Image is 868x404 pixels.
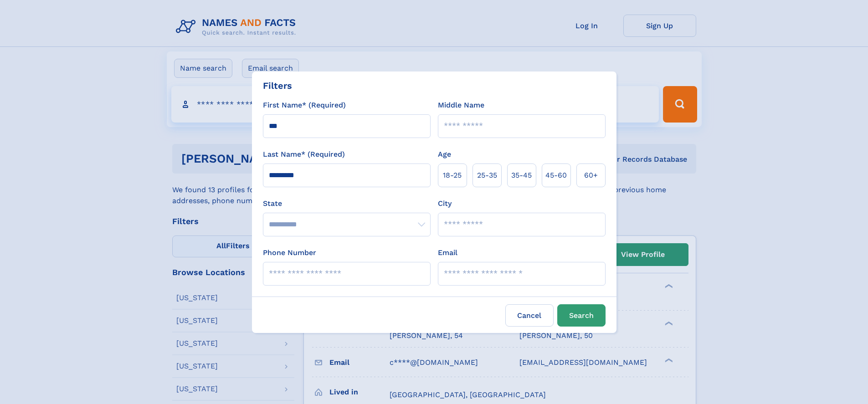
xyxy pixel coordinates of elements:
[438,198,452,209] label: City
[263,149,345,160] label: Last Name* (Required)
[438,100,484,111] label: Middle Name
[557,304,606,327] button: Search
[263,79,292,92] div: Filters
[263,247,316,258] label: Phone Number
[443,170,462,181] span: 18‑25
[438,149,451,160] label: Age
[263,100,346,111] label: First Name* (Required)
[438,247,457,258] label: Email
[505,304,554,327] label: Cancel
[477,170,497,181] span: 25‑35
[511,170,532,181] span: 35‑45
[263,198,431,209] label: State
[584,170,598,181] span: 60+
[545,170,567,181] span: 45‑60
